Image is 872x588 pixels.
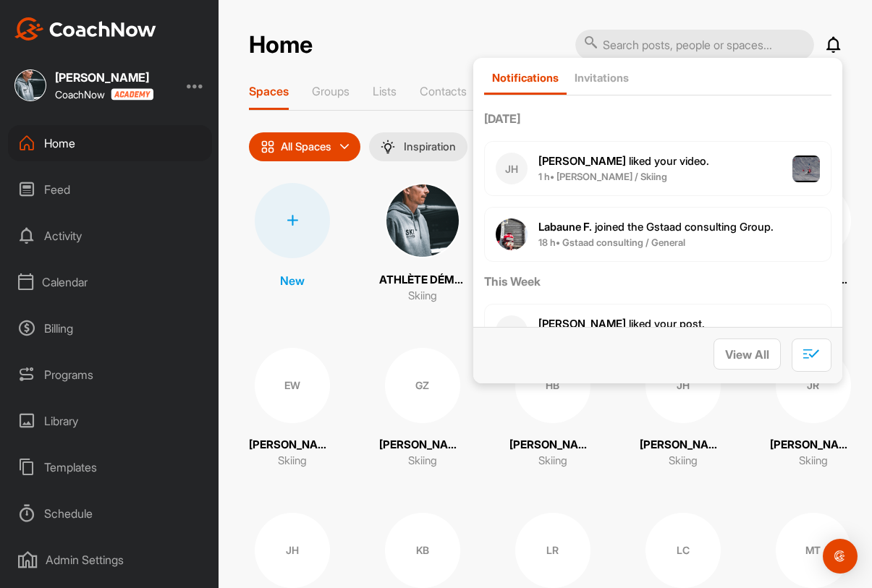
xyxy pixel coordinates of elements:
[373,84,397,98] p: Lists
[385,513,460,588] div: KB
[496,315,528,347] div: JR
[8,171,212,208] div: Feed
[385,183,460,258] img: square_d3c6f7af76e2bfdd576d1e7f520099fd.jpg
[55,72,153,83] div: [PERSON_NAME]
[669,453,698,469] p: Skiing
[792,155,820,183] img: post image
[496,153,528,184] div: JH
[55,88,153,101] div: CoachNow
[538,154,626,168] b: [PERSON_NAME]
[404,141,456,153] p: Inspiration
[823,539,858,574] div: Open Intercom Messenger
[8,357,212,393] div: Programs
[281,141,331,153] p: All Spaces
[725,347,769,362] span: View All
[420,84,467,98] p: Contacts
[312,84,350,98] p: Groups
[645,513,721,588] div: LC
[408,453,437,469] p: Skiing
[770,437,857,453] p: [PERSON_NAME]
[379,348,466,469] a: GZ[PERSON_NAME]Skiing
[249,84,289,98] p: Spaces
[14,17,156,41] img: CoachNow
[538,237,685,248] b: 18 h • Gstaad consulting / General
[538,453,567,469] p: Skiing
[8,218,212,254] div: Activity
[278,453,307,469] p: Skiing
[8,403,212,439] div: Library
[640,437,727,453] p: [PERSON_NAME]
[8,125,212,161] div: Home
[8,310,212,346] div: Billing
[408,288,437,304] p: Skiing
[255,513,330,588] div: JH
[385,348,460,423] div: GZ
[280,272,305,289] p: New
[379,437,466,453] p: [PERSON_NAME]
[261,140,275,154] img: icon
[776,513,851,588] div: MT
[381,140,395,154] img: menuIcon
[379,183,466,304] a: ATHLÈTE DÉMO – SkiTypes Personal CoachingSkiing
[249,437,336,453] p: [PERSON_NAME]
[770,348,857,469] a: JR[PERSON_NAME]Skiing
[645,348,721,423] div: JH
[484,110,831,127] label: [DATE]
[249,348,336,469] a: EW[PERSON_NAME]Skiing
[538,220,592,234] b: Labaune F.
[575,30,814,60] input: Search posts, people or spaces...
[714,338,781,370] button: View All
[538,154,709,168] span: liked your video .
[515,513,590,588] div: LR
[492,71,559,85] p: Notifications
[249,31,313,59] h2: Home
[575,71,629,85] p: Invitations
[515,348,590,423] div: HB
[640,348,727,469] a: JH[PERSON_NAME]Skiing
[538,220,774,234] span: joined the Gstaad consulting Group.
[8,542,212,578] div: Admin Settings
[111,88,153,101] img: CoachNow acadmey
[538,171,667,182] b: 1 h • [PERSON_NAME] / Skiing
[255,348,330,423] div: EW
[538,317,626,331] b: [PERSON_NAME]
[8,449,212,485] div: Templates
[484,273,831,290] label: This Week
[776,348,851,423] div: JR
[538,317,705,331] span: liked your post .
[14,69,46,101] img: square_d3c6f7af76e2bfdd576d1e7f520099fd.jpg
[509,437,596,453] p: [PERSON_NAME]
[799,453,828,469] p: Skiing
[509,348,596,469] a: HB[PERSON_NAME]Skiing
[8,495,212,532] div: Schedule
[496,218,528,250] img: user avatar
[8,264,212,300] div: Calendar
[379,272,466,289] p: ATHLÈTE DÉMO – SkiTypes Personal Coaching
